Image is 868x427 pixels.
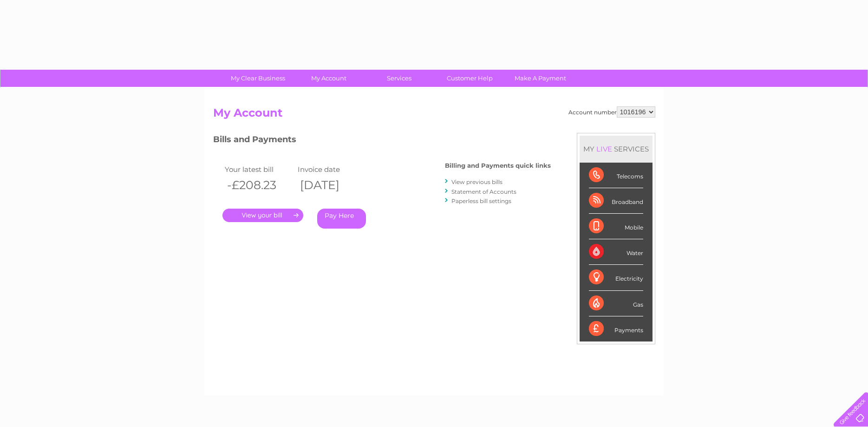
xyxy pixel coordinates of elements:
div: Water [589,239,643,265]
h4: Billing and Payments quick links [445,162,551,169]
a: Paperless bill settings [451,197,511,204]
a: Pay Here [317,209,366,229]
div: Broadband [589,188,643,214]
td: Your latest bill [222,163,296,176]
a: . [222,209,303,222]
h3: Bills and Payments [213,133,551,149]
div: Account number [568,106,655,118]
div: LIVE [594,145,614,153]
div: Payments [589,316,643,342]
td: Invoice date [295,163,369,176]
th: -£208.23 [222,176,296,195]
h2: My Account [213,106,655,124]
a: View previous bills [451,178,503,185]
a: Customer Help [431,70,508,87]
a: My Account [290,70,367,87]
div: Electricity [589,265,643,290]
div: Gas [589,291,643,316]
a: Make A Payment [502,70,579,87]
a: Services [361,70,437,87]
div: Mobile [589,214,643,239]
th: [DATE] [295,176,369,195]
a: Statement of Accounts [451,188,516,195]
div: Telecoms [589,163,643,188]
div: MY SERVICES [580,136,653,162]
a: My Clear Business [220,70,296,87]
